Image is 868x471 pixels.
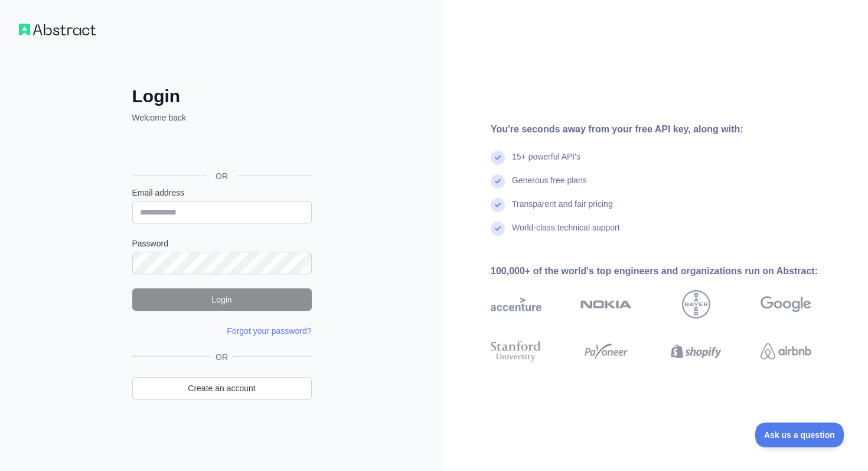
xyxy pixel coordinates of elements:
[132,238,312,249] label: Password
[19,24,96,35] img: Workflow
[132,112,312,124] p: Welcome back
[512,222,620,245] div: World-class technical support
[682,290,710,319] img: bayer
[132,288,312,311] button: Login
[491,174,505,189] img: check mark
[491,222,505,236] img: check mark
[580,339,631,364] img: payoneer
[512,174,587,198] div: Generous free plans
[227,326,311,336] a: Forgot your password?
[761,339,811,364] img: airbnb
[512,151,580,174] div: 15+ powerful API's
[126,137,315,163] iframe: To enrich screen reader interactions, please activate Accessibility in Grammarly extension settings
[761,290,811,319] img: google
[132,86,312,107] h2: Login
[671,339,722,364] img: shopify
[491,122,849,137] div: You're seconds away from your free API key, along with:
[211,351,233,363] span: OR
[491,264,849,278] div: 100,000+ of the world's top engineers and organizations run on Abstract:
[491,198,505,212] img: check mark
[132,187,312,199] label: Email address
[491,151,505,165] img: check mark
[132,377,312,399] a: Create an account
[206,170,237,182] span: OR
[755,423,844,447] iframe: Toggle Customer Support
[580,290,631,319] img: nokia
[491,339,541,364] img: stanford university
[491,290,541,319] img: accenture
[512,198,613,222] div: Transparent and fair pricing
